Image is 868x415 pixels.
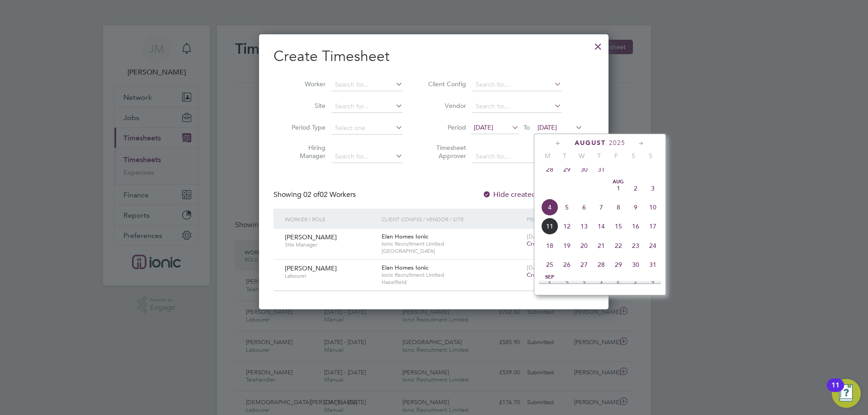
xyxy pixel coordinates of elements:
[472,150,561,163] input: Search for...
[627,180,644,197] span: 2
[627,218,644,235] span: 16
[575,139,606,147] span: August
[831,385,840,397] div: 11
[303,190,356,199] span: 02 Workers
[285,241,375,248] span: Site Manager
[642,152,659,160] span: S
[610,218,627,235] span: 15
[541,237,558,254] span: 18
[541,256,558,273] span: 25
[610,256,627,273] span: 29
[558,256,576,273] span: 26
[593,275,610,292] span: 4
[625,152,642,160] span: S
[285,264,337,272] span: [PERSON_NAME]
[576,237,593,254] span: 20
[576,256,593,273] span: 27
[285,80,325,88] label: Worker
[425,123,466,131] label: Period
[593,237,610,254] span: 21
[558,199,576,216] span: 5
[558,275,576,292] span: 2
[610,180,627,184] span: Aug
[627,199,644,216] span: 9
[541,199,558,216] span: 4
[285,272,375,280] span: Labourer
[425,80,466,88] label: Client Config
[425,144,466,160] label: Timesheet Approver
[627,275,644,292] span: 6
[274,190,358,200] div: Showing
[524,209,585,229] div: Period
[332,100,403,113] input: Search for...
[627,256,644,273] span: 30
[541,275,558,292] span: 1
[283,209,379,229] div: Worker / Role
[627,237,644,254] span: 23
[382,279,522,286] span: Hazelfield
[576,218,593,235] span: 13
[644,180,661,197] span: 3
[608,152,625,160] span: F
[538,123,557,131] span: [DATE]
[285,144,325,160] label: Hiring Manager
[382,233,428,240] span: Elan Homes Ionic
[576,199,593,216] span: 6
[332,150,403,163] input: Search for...
[274,47,594,66] h2: Create Timesheet
[539,152,556,160] span: M
[541,275,558,280] span: Sep
[527,264,568,271] span: [DATE] - [DATE]
[593,161,610,178] span: 31
[832,379,861,408] button: Open Resource Center, 11 new notifications
[644,199,661,216] span: 10
[521,121,533,133] span: To
[573,152,590,160] span: W
[332,122,403,135] input: Select one
[527,233,568,240] span: [DATE] - [DATE]
[285,123,325,131] label: Period Type
[610,275,627,292] span: 5
[382,264,428,271] span: Elan Homes Ionic
[593,199,610,216] span: 7
[474,123,493,131] span: [DATE]
[644,218,661,235] span: 17
[644,237,661,254] span: 24
[558,218,576,235] span: 12
[541,161,558,178] span: 28
[472,100,561,113] input: Search for...
[527,271,573,279] span: Create timesheet
[425,102,466,110] label: Vendor
[610,199,627,216] span: 8
[609,139,625,147] span: 2025
[610,237,627,254] span: 22
[593,218,610,235] span: 14
[576,161,593,178] span: 30
[541,218,558,235] span: 11
[558,237,576,254] span: 19
[610,180,627,197] span: 1
[285,102,325,110] label: Site
[382,247,522,255] span: [GEOGRAPHIC_DATA]
[593,256,610,273] span: 28
[576,275,593,292] span: 3
[482,190,574,199] label: Hide created timesheets
[332,79,403,91] input: Search for...
[382,271,522,279] span: Ionic Recruitment Limited
[285,233,337,241] span: [PERSON_NAME]
[382,240,522,247] span: Ionic Recruitment Limited
[472,79,561,91] input: Search for...
[527,240,573,247] span: Create timesheet
[379,209,524,229] div: Client Config / Vendor / Site
[590,152,608,160] span: T
[644,256,661,273] span: 31
[644,275,661,292] span: 7
[558,161,576,178] span: 29
[556,152,573,160] span: T
[303,190,320,199] span: 02 of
